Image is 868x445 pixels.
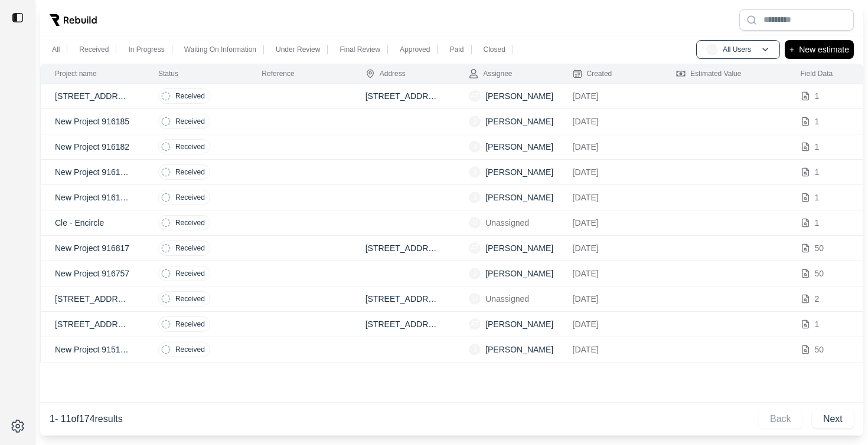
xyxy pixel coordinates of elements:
span: J [469,268,481,279]
p: Received [175,345,205,354]
button: AUAll Users [696,40,780,59]
img: toggle sidebar [12,12,24,24]
p: 1 [815,116,820,127]
p: Unassigned [485,217,529,229]
p: New Project 9161637 [55,166,130,178]
p: [DATE] [573,192,648,203]
div: Field Data [801,69,833,78]
p: 1 - 11 of 174 results [50,412,123,426]
p: [DATE] [573,242,648,254]
button: +New estimate [785,40,854,59]
p: New Project 916757 [55,268,130,279]
p: Cle - Encircle [55,217,130,229]
p: Under Review [276,45,320,54]
span: AT [469,318,481,330]
p: [PERSON_NAME] [485,116,553,127]
span: J [469,141,481,153]
div: Address [366,69,406,78]
p: [STREET_ADDRESS][US_STATE][US_STATE]. [55,90,130,102]
span: U [469,217,481,229]
span: AU [706,44,718,55]
p: Closed [484,45,505,54]
span: J [469,116,481,127]
p: [DATE] [573,116,648,127]
p: Paid [449,45,464,54]
p: Received [175,193,205,202]
p: New Project 9151425 [55,344,130,355]
p: 1 [815,166,820,178]
p: [DATE] [573,141,648,153]
p: [DATE] [573,217,648,229]
p: All [52,45,60,54]
p: [STREET_ADDRESS][US_STATE][US_STATE]. - Recon [55,293,130,305]
div: Created [573,69,612,78]
td: [STREET_ADDRESS] [351,236,455,261]
p: Received [175,243,205,253]
span: U [469,293,481,305]
span: AT [469,90,481,102]
p: [DATE] [573,318,648,330]
p: [PERSON_NAME] [485,141,553,153]
p: Received [175,319,205,329]
p: 1 [815,192,820,203]
p: Received [175,218,205,228]
p: Unassigned [485,293,529,305]
div: Project name [55,69,97,78]
td: [STREET_ADDRESS][US_STATE] [351,286,455,312]
p: Received [175,167,205,177]
span: AT [469,242,481,254]
p: 50 [815,242,824,254]
p: 50 [815,268,824,279]
div: Assignee [469,69,512,78]
p: Received [175,142,205,151]
div: Status [158,69,178,78]
p: New estimate [799,42,849,57]
p: Received [79,45,109,54]
p: Received [175,91,205,101]
p: [PERSON_NAME] [485,166,553,178]
p: New Project 916182 [55,141,130,153]
td: [STREET_ADDRESS][US_STATE] [351,312,455,337]
p: [PERSON_NAME] [485,318,553,330]
p: 2 [815,293,820,305]
button: Next [812,410,854,428]
p: [PERSON_NAME] [485,242,553,254]
p: [DATE] [573,90,648,102]
p: [PERSON_NAME] [485,344,553,355]
p: Waiting On Information [184,45,256,54]
p: All Users [723,45,751,54]
p: Received [175,294,205,304]
p: [PERSON_NAME] [485,268,553,279]
p: 50 [815,344,824,355]
span: J [469,166,481,178]
p: Approved [400,45,430,54]
span: J [469,344,481,355]
p: 1 [815,217,820,229]
p: [DATE] [573,344,648,355]
td: [STREET_ADDRESS][US_STATE] [351,84,455,109]
p: Received [175,269,205,278]
p: New Project 916185 [55,116,130,127]
p: [PERSON_NAME] [485,192,553,203]
p: [DATE] [573,293,648,305]
p: [DATE] [573,166,648,178]
p: 1 [815,90,820,102]
p: Received [175,117,205,126]
span: J [469,192,481,203]
p: [PERSON_NAME] [485,90,553,102]
p: Final Review [340,45,380,54]
p: New Project 916817 [55,242,130,254]
p: [STREET_ADDRESS][US_STATE][US_STATE]. [55,318,130,330]
p: In Progress [128,45,164,54]
div: Reference [262,69,294,78]
p: + [789,42,794,57]
p: [DATE] [573,268,648,279]
p: 1 [815,318,820,330]
p: 1 [815,141,820,153]
div: Estimated Value [676,69,742,78]
img: Rebuild [50,14,97,26]
p: New Project 9161633 [55,192,130,203]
